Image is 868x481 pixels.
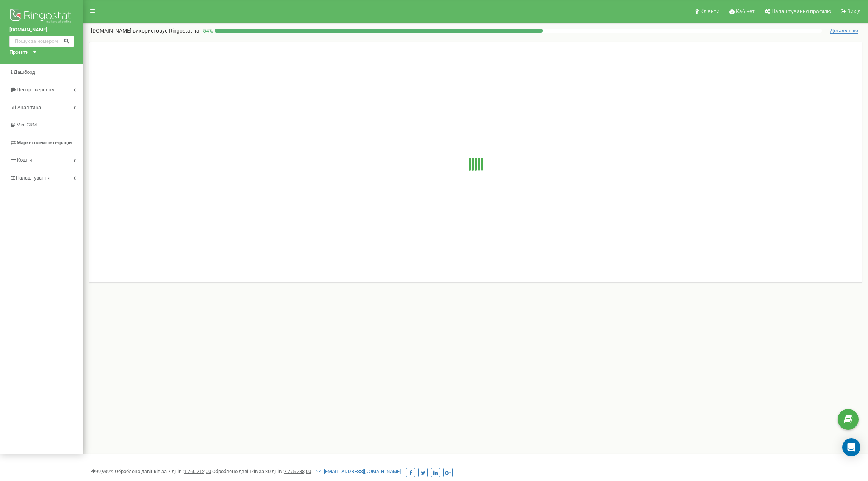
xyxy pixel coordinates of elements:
[17,140,72,145] span: Маркетплейс інтеграцій
[842,438,860,456] div: Open Intercom Messenger
[847,8,860,14] span: Вихід
[771,8,831,14] span: Налаштування профілю
[17,105,41,110] span: Аналiтика
[9,8,74,27] img: Ringostat logo
[9,49,29,56] div: Проєкти
[133,28,199,34] span: використовує Ringostat на
[91,27,199,34] p: [DOMAIN_NAME]
[17,157,32,163] span: Кошти
[14,69,35,75] span: Дашборд
[16,122,37,128] span: Mini CRM
[199,27,215,34] p: 54 %
[736,8,755,14] span: Кабінет
[17,87,54,92] span: Центр звернень
[9,36,74,47] input: Пошук за номером
[9,27,74,34] a: [DOMAIN_NAME]
[16,175,50,181] span: Налаштування
[700,8,719,14] span: Клієнти
[830,28,858,34] span: Детальніше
